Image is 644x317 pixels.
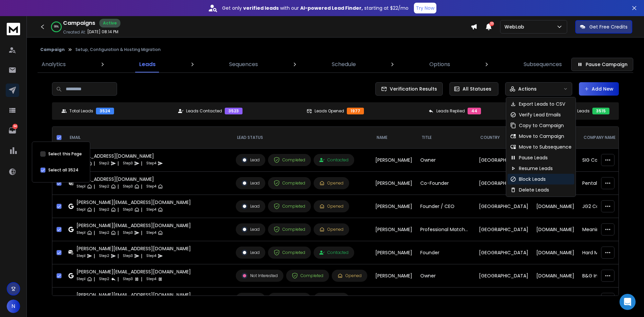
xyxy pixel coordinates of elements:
p: Step 2 [99,253,109,259]
div: Completed [274,157,305,163]
p: Move to Subsequence [519,144,572,150]
td: [PERSON_NAME] [371,241,416,264]
p: Block Leads [519,176,546,182]
p: Step 2 [99,160,109,167]
div: Completed [274,250,305,256]
button: Try Now [414,3,436,13]
div: [PERSON_NAME][EMAIL_ADDRESS][DOMAIN_NAME] [76,292,191,298]
p: 99 % [54,25,59,29]
p: | [94,229,95,236]
button: Verification Results [375,82,443,96]
label: Select all 3524 [48,167,78,173]
p: | [117,276,119,282]
td: B&G Industries [578,264,637,287]
p: Step 4 [146,183,156,190]
td: [PERSON_NAME] [371,218,416,241]
p: | [94,160,95,167]
p: Step 4 [146,206,156,213]
th: LEAD STATUS [232,127,371,149]
div: Lead [241,226,260,232]
td: Professional Matchmaker / CEO / Founder [416,218,475,241]
td: [GEOGRAPHIC_DATA] [475,287,532,311]
p: Leads Replied [436,108,465,114]
button: Campaign [40,47,65,52]
button: Get Free Credits [575,20,632,34]
td: [DOMAIN_NAME] [532,241,578,264]
td: Hard Money Company [578,241,637,264]
p: Delete Leads [519,187,549,193]
p: Leads Contacted [186,108,222,114]
p: Step 3 [123,160,133,167]
p: Step 4 [146,253,156,259]
p: Verify Lead Emails [519,111,561,118]
div: Lead [241,180,260,186]
p: Step 1 [76,183,86,190]
p: Step 3 [123,253,133,259]
td: [GEOGRAPHIC_DATA] [475,241,532,264]
p: | [117,160,119,167]
p: Leads Opened [315,108,344,114]
p: | [141,253,142,259]
div: 3524 [96,108,114,114]
div: Lead [241,157,260,163]
p: Move to Campaign [519,133,564,140]
p: | [141,276,142,282]
td: [DOMAIN_NAME] [532,287,578,311]
p: | [141,160,142,167]
p: Step 2 [99,206,109,213]
td: [PERSON_NAME] [371,149,416,172]
span: Verification Results [387,86,437,92]
p: | [117,253,119,259]
p: | [94,183,95,190]
div: Opened [319,180,343,186]
a: Leads [135,56,160,72]
td: [GEOGRAPHIC_DATA] [475,172,532,195]
div: Completed [274,203,305,209]
div: Completed [274,226,305,232]
td: [PERSON_NAME] [371,172,416,195]
button: Pause Campaign [571,58,633,71]
div: [PERSON_NAME][EMAIL_ADDRESS][DOMAIN_NAME] [76,222,191,229]
div: Completed [274,180,305,186]
label: Select this Page [48,151,82,157]
button: N [7,300,20,313]
p: [DATE] 08:14 PM [87,29,118,35]
p: | [141,183,142,190]
p: WebLab [504,23,527,30]
p: Export Leads to CSV [519,101,565,107]
a: Schedule [328,56,360,72]
h1: Campaigns [63,19,95,27]
p: Step 2 [99,229,109,236]
div: Contacted [319,157,348,163]
p: Step 2 [99,276,109,282]
td: Owner [416,264,475,287]
div: 44 [468,108,481,114]
td: [PERSON_NAME] [371,287,416,311]
a: Subsequences [520,56,566,72]
p: Step 3 [123,206,133,213]
td: SIG Contracting [578,149,637,172]
p: Created At: [63,30,86,35]
p: Step 3 [123,229,133,236]
th: Company Name [578,127,637,149]
p: Step 1 [76,229,86,236]
p: Step 3 [123,183,133,190]
td: Co-Founder [416,172,475,195]
strong: AI-powered Lead Finder, [300,5,363,11]
div: [PERSON_NAME][EMAIL_ADDRESS][DOMAIN_NAME] [76,268,191,275]
p: | [117,229,119,236]
td: [GEOGRAPHIC_DATA] [475,149,532,172]
th: Country [475,127,532,149]
div: 1977 [347,108,364,114]
p: Step 4 [146,276,156,282]
p: | [94,206,95,213]
div: Completed [292,273,323,279]
div: Opened [319,227,343,232]
p: | [117,206,119,213]
p: Resume Leads [519,165,553,172]
td: Owner [416,149,475,172]
a: Analytics [38,56,70,72]
p: | [117,183,119,190]
p: Get only with our starting at $22/mo [222,5,409,11]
